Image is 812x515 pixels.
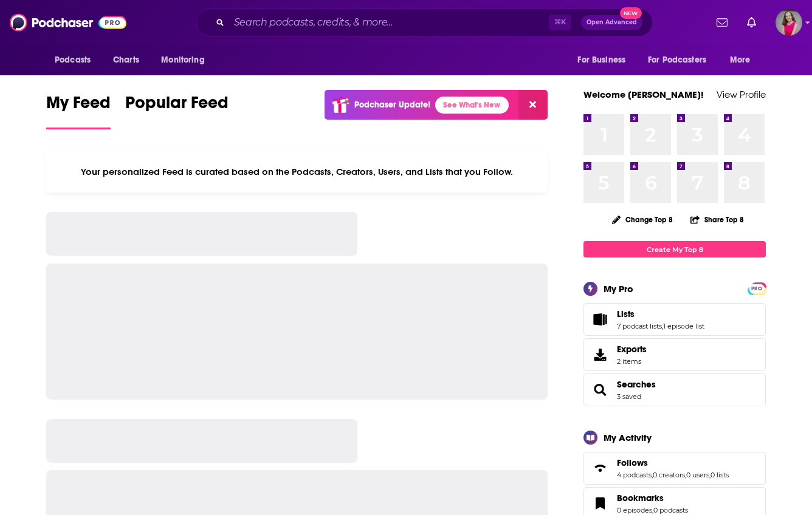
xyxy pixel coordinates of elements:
[46,92,111,129] a: My Feed
[588,495,612,512] a: Bookmarks
[717,89,766,100] a: View Profile
[577,52,625,69] span: For Business
[730,52,751,69] span: More
[662,322,663,330] span: ,
[46,49,106,72] button: open menu
[10,11,126,34] img: Podchaser - Follow, Share and Rate Podcasts
[652,506,653,514] span: ,
[617,322,662,330] a: 7 podcast lists
[663,322,704,330] a: 1 episode list
[617,357,647,366] span: 2 items
[617,493,664,503] span: Bookmarks
[617,493,688,503] a: Bookmarks
[105,49,146,72] a: Charts
[617,309,635,319] span: Lists
[604,283,633,295] div: My Pro
[46,92,111,120] span: My Feed
[617,506,652,514] a: 0 episodes
[569,49,641,72] button: open menu
[588,346,612,363] span: Exports
[653,506,688,514] a: 0 podcasts
[46,151,548,193] div: Your personalized Feed is curated based on the Podcasts, Creators, Users, and Lists that you Follow.
[583,89,704,100] a: Welcome [PERSON_NAME]!
[620,7,642,19] span: New
[549,15,571,30] span: ⌘ K
[583,373,766,406] span: Searches
[648,52,706,69] span: For Podcasters
[617,379,656,390] a: Searches
[583,241,766,257] a: Create My Top 8
[588,460,612,477] a: Follows
[709,471,710,479] span: ,
[712,12,732,33] a: Show notifications dropdown
[776,9,802,36] span: Logged in as AmyRasdal
[588,311,612,328] a: Lists
[617,457,729,468] a: Follows
[749,284,764,293] a: PRO
[617,392,641,401] a: 3 saved
[113,52,139,69] span: Charts
[690,208,745,231] button: Share Top 8
[588,381,612,398] a: Searches
[125,92,229,120] span: Popular Feed
[604,432,652,443] div: My Activity
[776,9,802,36] button: Show profile menu
[587,19,637,26] span: Open Advanced
[605,212,680,227] button: Change Top 8
[153,49,220,72] button: open menu
[161,52,204,69] span: Monitoring
[617,457,648,468] span: Follows
[196,9,653,36] div: Search podcasts, credits, & more...
[583,452,766,485] span: Follows
[652,471,653,479] span: ,
[229,13,549,32] input: Search podcasts, credits, & more...
[640,49,724,72] button: open menu
[435,97,509,114] a: See What's New
[354,100,430,110] p: Podchaser Update!
[685,471,686,479] span: ,
[125,92,229,129] a: Popular Feed
[617,309,704,319] a: Lists
[721,49,766,72] button: open menu
[583,303,766,336] span: Lists
[617,344,647,355] span: Exports
[55,52,91,69] span: Podcasts
[776,9,802,36] img: User Profile
[686,471,709,479] a: 0 users
[710,471,729,479] a: 0 lists
[581,15,642,30] button: Open AdvancedNew
[583,338,766,371] a: Exports
[653,471,685,479] a: 0 creators
[749,284,764,293] span: PRO
[617,471,652,479] a: 4 podcasts
[742,12,761,33] a: Show notifications dropdown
